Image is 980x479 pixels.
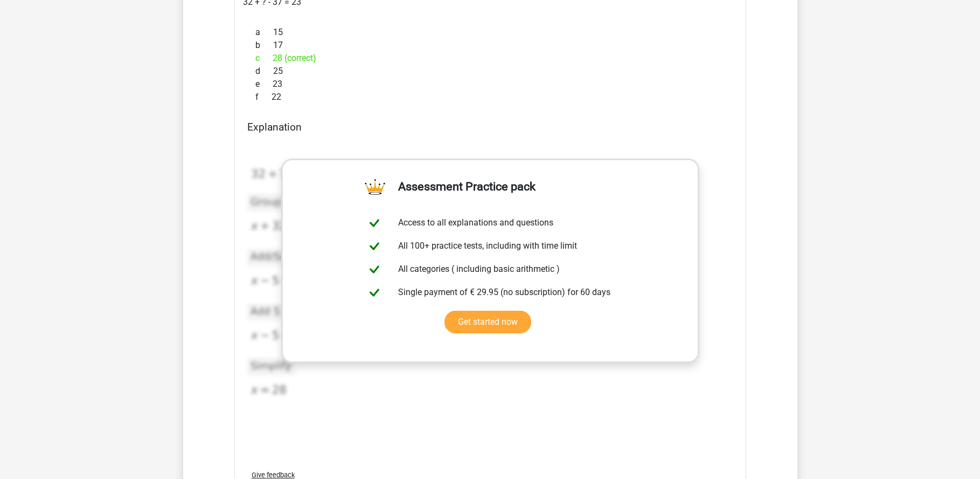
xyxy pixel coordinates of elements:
[255,52,273,65] span: c
[247,39,733,52] div: 17
[255,26,273,39] span: a
[255,78,273,91] span: e
[247,65,733,78] div: 25
[247,78,733,91] div: 23
[255,91,272,104] span: f
[247,26,733,39] div: 15
[252,471,295,479] span: Give feedback
[247,121,733,133] h4: Explanation
[255,65,273,78] span: d
[247,52,733,65] div: 28 (correct)
[247,91,733,104] div: 22
[255,39,273,52] span: b
[444,311,531,333] a: Get started now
